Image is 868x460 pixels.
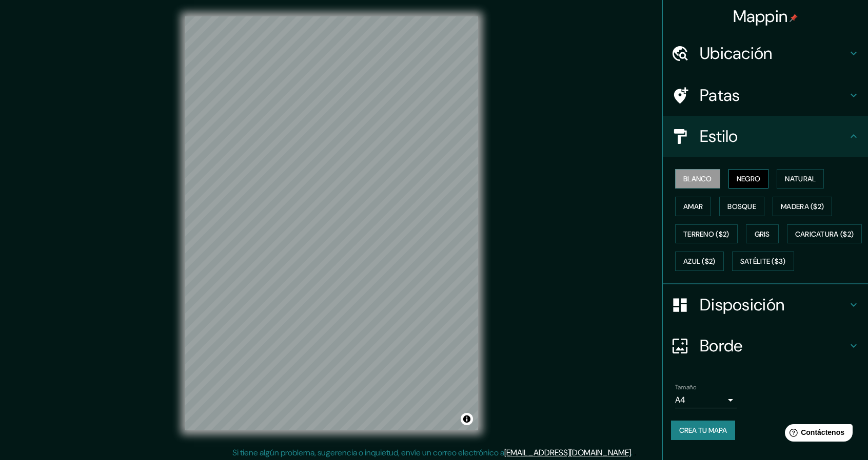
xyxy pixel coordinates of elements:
font: Satélite ($3) [740,257,786,266]
img: pin-icon.png [790,14,798,22]
font: Gris [755,229,770,239]
font: Azul ($2) [683,257,716,266]
font: Mappin [733,6,788,27]
button: Azul ($2) [675,252,724,271]
iframe: Lanzador de widgets de ayuda [777,420,857,449]
button: Terreno ($2) [675,224,738,244]
button: Crea tu mapa [671,421,735,440]
a: [EMAIL_ADDRESS][DOMAIN_NAME] [504,447,631,458]
font: Madera ($2) [781,202,824,211]
font: Blanco [683,174,712,183]
button: Activar o desactivar atribución [461,413,473,425]
font: Patas [700,85,740,106]
div: Estilo [663,116,868,157]
font: Terreno ($2) [683,229,729,239]
font: Borde [700,335,743,357]
button: Satélite ($3) [732,252,794,271]
button: Blanco [675,169,720,189]
font: Si tiene algún problema, sugerencia o inquietud, envíe un correo electrónico a [232,447,504,458]
button: Negro [728,169,769,189]
div: Disposición [663,284,868,325]
font: Crea tu mapa [679,426,727,435]
font: Tamaño [675,383,696,391]
font: Ubicación [700,43,773,64]
font: Natural [785,174,816,183]
button: Amar [675,197,711,216]
font: A4 [675,394,685,405]
div: Ubicación [663,33,868,74]
font: . [633,447,634,458]
font: . [631,447,633,458]
div: A4 [675,392,737,408]
font: Disposición [700,294,784,316]
button: Gris [746,224,779,244]
div: Borde [663,325,868,366]
canvas: Mapa [185,16,478,430]
font: Amar [683,202,703,211]
div: Patas [663,75,868,116]
button: Caricatura ($2) [787,224,862,244]
font: Bosque [727,202,756,211]
font: Caricatura ($2) [795,229,854,239]
button: Bosque [719,197,764,216]
button: Natural [777,169,824,189]
button: Madera ($2) [773,197,832,216]
font: Estilo [700,126,738,147]
font: . [634,447,636,458]
font: Negro [737,174,761,183]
